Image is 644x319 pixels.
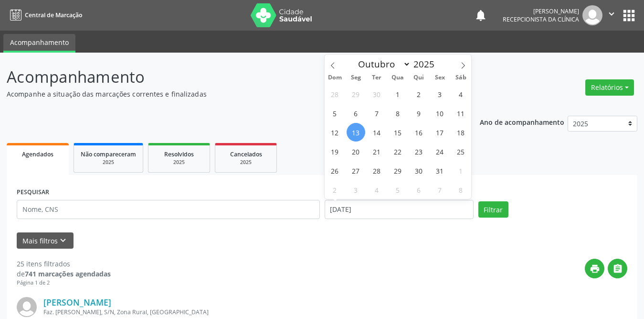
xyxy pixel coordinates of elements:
span: Outubro 15, 2025 [389,123,407,142]
span: Dom [325,75,346,81]
span: Outubro 22, 2025 [389,142,407,161]
div: 2025 [222,159,270,166]
span: Recepcionista da clínica [503,15,579,23]
div: 25 itens filtrados [17,259,111,269]
span: Outubro 1, 2025 [389,85,407,103]
span: Outubro 26, 2025 [326,161,344,180]
span: Novembro 8, 2025 [452,180,470,199]
span: Qui [408,75,429,81]
span: Outubro 11, 2025 [452,104,470,122]
span: Setembro 30, 2025 [368,85,386,103]
span: Outubro 5, 2025 [326,104,344,122]
span: Novembro 1, 2025 [452,161,470,180]
span: Cancelados [230,150,262,158]
span: Não compareceram [81,150,136,158]
span: Outubro 16, 2025 [410,123,428,142]
button: apps [621,7,637,24]
span: Outubro 23, 2025 [410,142,428,161]
span: Outubro 8, 2025 [389,104,407,122]
button: Filtrar [478,201,508,218]
span: Seg [345,75,366,81]
img: img [17,297,37,317]
button: print [585,259,604,278]
span: Outubro 13, 2025 [347,123,365,142]
span: Novembro 7, 2025 [431,180,449,199]
span: Outubro 6, 2025 [347,104,365,122]
div: 2025 [155,159,203,166]
span: Agendados [22,150,53,158]
i:  [606,9,617,19]
span: Outubro 9, 2025 [410,104,428,122]
a: Central de Marcação [7,7,82,23]
div: 2025 [81,159,136,166]
span: Outubro 25, 2025 [452,142,470,161]
span: Outubro 29, 2025 [389,161,407,180]
span: Outubro 7, 2025 [368,104,386,122]
span: Outubro 20, 2025 [347,142,365,161]
span: Novembro 5, 2025 [389,180,407,199]
span: Outubro 2, 2025 [410,85,428,103]
label: PESQUISAR [17,185,49,200]
span: Novembro 3, 2025 [347,180,365,199]
button:  [602,5,621,25]
input: Nome, CNS [17,200,320,219]
div: [PERSON_NAME] [503,7,579,15]
p: Acompanhe a situação das marcações correntes e finalizadas [7,89,448,99]
i:  [612,264,623,274]
select: Month [354,57,411,71]
span: Novembro 6, 2025 [410,180,428,199]
span: Outubro 10, 2025 [431,104,449,122]
button:  [608,259,627,278]
span: Outubro 24, 2025 [431,142,449,161]
button: Relatórios [585,79,634,96]
span: Outubro 3, 2025 [431,85,449,103]
span: Sex [429,75,450,81]
span: Outubro 27, 2025 [347,161,365,180]
p: Ano de acompanhamento [480,116,564,128]
img: img [582,5,602,25]
strong: 741 marcações agendadas [25,269,111,278]
span: Outubro 4, 2025 [452,85,470,103]
div: de [17,269,111,279]
span: Outubro 17, 2025 [431,123,449,142]
span: Outubro 12, 2025 [326,123,344,142]
i: keyboard_arrow_down [58,235,68,246]
input: Year [411,58,442,70]
a: Acompanhamento [3,34,75,53]
span: Sáb [450,75,471,81]
span: Setembro 28, 2025 [326,85,344,103]
span: Ter [366,75,387,81]
span: Setembro 29, 2025 [347,85,365,103]
span: Novembro 2, 2025 [326,180,344,199]
span: Outubro 30, 2025 [410,161,428,180]
span: Outubro 18, 2025 [452,123,470,142]
div: Página 1 de 2 [17,279,111,287]
span: Outubro 14, 2025 [368,123,386,142]
span: Outubro 31, 2025 [431,161,449,180]
span: Outubro 21, 2025 [368,142,386,161]
div: Faz. [PERSON_NAME], S/N, Zona Rural, [GEOGRAPHIC_DATA] [43,308,484,316]
span: Outubro 28, 2025 [368,161,386,180]
p: Acompanhamento [7,65,448,89]
span: Central de Marcação [25,11,82,19]
button: Mais filtroskeyboard_arrow_down [17,232,74,249]
input: Selecione um intervalo [325,200,474,219]
span: Outubro 19, 2025 [326,142,344,161]
button: notifications [474,9,487,22]
span: Novembro 4, 2025 [368,180,386,199]
span: Qua [387,75,408,81]
i: print [590,264,600,274]
span: Resolvidos [164,150,194,158]
a: [PERSON_NAME] [43,297,111,308]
